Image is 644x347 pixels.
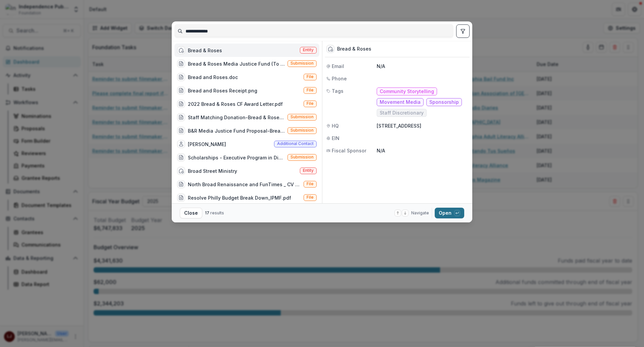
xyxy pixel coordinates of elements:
[188,127,285,134] div: B&R Media Justice Fund Proposal-Bread & Roses-7/1/2019-6/30/2021
[205,210,209,215] span: 17
[380,110,424,116] span: Staff Discretionary
[188,154,285,161] div: Scholarships - Executive Program in Digital Media for Social Impact (Three scholarships to IPMF g...
[210,210,224,215] span: results
[332,87,343,94] span: Tags
[188,87,257,94] div: Bread and Roses Receipt.png
[290,155,314,159] span: Submission
[290,115,314,119] span: Submission
[337,46,371,52] div: Bread & Roses
[456,24,470,38] button: toggle filters
[377,63,468,70] p: N/A
[307,101,314,106] span: File
[332,75,347,82] span: Phone
[188,141,226,148] div: [PERSON_NAME]
[332,63,344,70] span: Email
[188,194,291,201] div: Resolve Philly Budget Break Down_IPMF.pdf
[332,135,339,142] span: EIN
[277,141,314,146] span: Additional contact
[303,48,314,52] span: Entity
[380,99,421,105] span: Movement Media
[188,60,285,67] div: Bread & Roses Media Justice Fund (To support the administration of the Media Justice Fund at Brea...
[307,88,314,92] span: File
[188,114,285,121] div: Staff Matching Donation-Bread & Roses-04/01/2020-12/31/2020
[380,89,434,94] span: Community Storytelling
[307,182,314,186] span: File
[429,99,459,105] span: Sponsorship
[188,47,222,54] div: Bread & Roses
[188,167,237,175] div: Broad Street Ministry
[332,147,366,154] span: Fiscal Sponsor
[332,122,339,129] span: HQ
[188,100,283,108] div: 2022 Bread & Roses CF Award Letter.pdf
[303,168,314,173] span: Entity
[377,147,468,154] p: N/A
[290,61,314,66] span: Submission
[188,74,238,81] div: Bread and Roses.doc
[307,74,314,79] span: File
[290,128,314,133] span: Submission
[180,208,202,218] button: Close
[435,208,464,218] button: Open
[411,210,429,216] span: Navigate
[377,122,468,129] p: [STREET_ADDRESS]
[307,195,314,200] span: File
[188,181,301,188] div: North Broad Renaissance and FunTimes _ CV Application_.docx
